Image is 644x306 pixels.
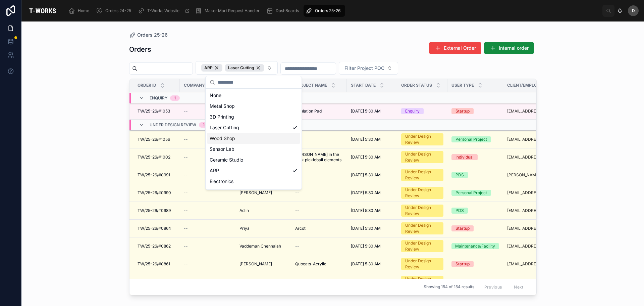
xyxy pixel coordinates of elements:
div: Under Design Review [405,187,439,199]
a: TW/25-26/#0991 [138,172,176,178]
span: TW/25-26/#0991 [138,172,170,178]
span: Orders 25-26 [137,32,168,38]
div: Under Design Review [405,240,439,252]
span: Company Name [184,83,218,88]
div: Under Design Review [405,205,439,217]
a: PDS [451,208,499,214]
div: Startup [455,225,470,231]
a: Startup [451,108,499,114]
a: PDS [451,172,499,178]
a: -- [184,190,231,195]
div: Sensor Lab [207,144,300,155]
a: Orders 25-26 [129,32,168,38]
div: ARP [201,64,222,72]
div: Suggestions [206,89,302,189]
span: [PERSON_NAME] [239,261,272,267]
a: -- [295,244,343,249]
span: [PERSON_NAME] [239,190,272,195]
span: Client/Employee Email [507,83,558,88]
span: TW/25-26/#1053 [138,108,170,114]
a: TW/25-26/#0989 [138,208,176,213]
span: Order Status [401,83,432,88]
a: [EMAIL_ADDRESS][DOMAIN_NAME] [507,155,566,160]
span: Filter Project POC [344,65,384,72]
a: [DATE] 5:30 AM [351,244,393,249]
button: Unselect ARP [201,64,222,72]
span: -- [184,137,188,142]
a: Arcot [295,226,343,231]
span: -- [184,208,188,213]
a: Individual [451,154,499,160]
span: Order ID [138,83,156,88]
a: -- [295,208,343,213]
a: [EMAIL_ADDRESS][DOMAIN_NAME] [507,261,566,267]
div: Under Design Review [405,169,439,181]
span: -- [295,208,299,213]
span: -- [295,244,299,249]
span: Priya [239,226,250,231]
span: Under Design Review [150,122,196,128]
a: Insulation Pad [295,108,343,114]
div: ARP [207,165,300,176]
span: [DATE] 5:30 AM [351,137,381,142]
a: Home [66,5,94,17]
a: Adlin [239,208,287,213]
a: TW/25-26/#1053 [138,108,176,114]
span: TW/25-26/#0862 [138,244,171,249]
span: External Order [444,45,476,51]
a: -- [184,108,231,114]
a: TW/25-26/#1002 [138,155,176,160]
h1: Orders [129,45,151,54]
span: Start Date [351,83,376,88]
a: [DATE] 5:30 AM [351,226,393,231]
span: -- [184,172,188,178]
a: [PERSON_NAME] [239,261,287,267]
div: Laser Cutting [207,122,300,133]
a: Under Design Review [401,169,443,181]
span: TW/25-26/#0989 [138,208,171,213]
a: [EMAIL_ADDRESS][DOMAIN_NAME] [507,226,566,231]
a: -- [295,190,343,195]
div: Under Design Review [405,133,439,145]
a: [EMAIL_ADDRESS][DOMAIN_NAME] [507,244,566,249]
a: [EMAIL_ADDRESS][DOMAIN_NAME] [507,208,566,213]
div: Textile [207,187,300,198]
span: User Type [451,83,474,88]
a: -- [184,137,231,142]
a: Under Design Review [401,187,443,199]
span: [DATE] 5:30 AM [351,226,381,231]
span: T-Works Website [147,8,179,13]
span: TW/25-26/#1056 [138,137,170,142]
span: -- [184,226,188,231]
div: Startup [455,108,470,114]
a: -- [184,244,231,249]
div: Personal Project [455,136,487,142]
a: -- [184,261,231,267]
div: Wood Shop [207,133,300,144]
a: -- [295,137,343,142]
a: TW/25-26/#0990 [138,190,176,195]
a: Qubeats-Acrylic [295,261,343,267]
span: Home [78,8,89,13]
div: Metal Shop [207,101,300,112]
span: -- [184,155,188,160]
a: Startup [451,261,499,267]
button: External Order [429,42,481,54]
a: [DATE] 5:30 AM [351,208,393,213]
a: [PERSON_NAME][EMAIL_ADDRESS][DOMAIN_NAME] [507,172,566,178]
span: TW/25-26/#0861 [138,261,170,267]
span: Orders 25-26 [315,8,340,13]
span: Enquiry [150,95,167,101]
a: TW/25-26/#1056 [138,137,176,142]
div: Enquiry [405,108,420,114]
a: [PERSON_NAME] [239,190,287,195]
a: Under Design Review [401,222,443,234]
button: Select Button [339,62,398,75]
a: [DATE] 5:30 AM [351,261,393,267]
span: DashBoards [276,8,299,13]
div: Maintenance/Facility [455,243,495,249]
